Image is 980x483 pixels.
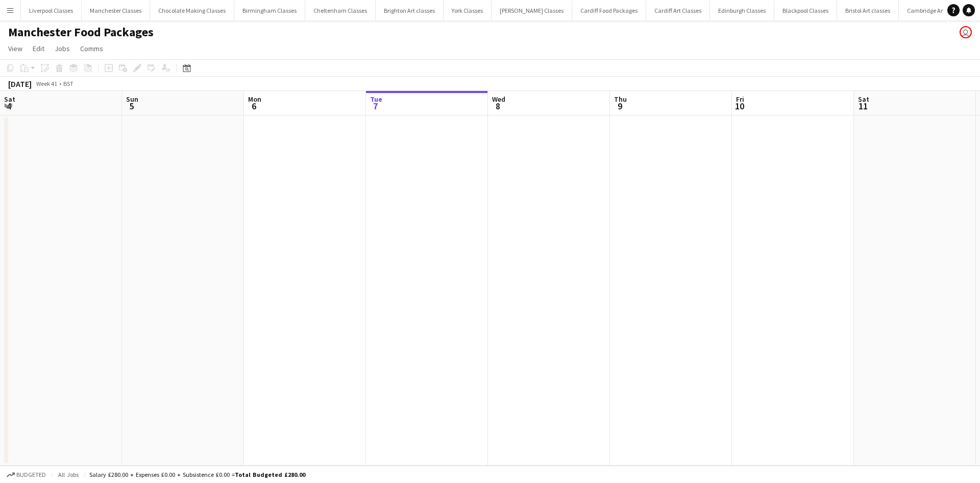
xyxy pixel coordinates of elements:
span: Budgeted [16,471,46,478]
button: Cheltenham Classes [305,1,376,20]
span: Comms [80,44,103,53]
div: Salary £280.00 + Expenses £0.00 + Subsistence £0.00 = [89,471,305,478]
span: Sun [126,95,138,104]
button: Blackpool Classes [774,1,837,20]
button: Edinburgh Classes [710,1,774,20]
span: 4 [3,100,15,112]
a: Jobs [51,42,74,55]
span: Sat [4,95,15,104]
span: View [8,44,22,53]
span: Jobs [55,44,70,53]
button: Bristol Art classes [837,1,899,20]
a: Edit [29,42,48,55]
button: Liverpool Classes [21,1,82,20]
button: Manchester Classes [82,1,150,20]
button: Cardiff Food Packages [572,1,646,20]
span: 7 [369,100,382,112]
span: 9 [612,100,627,112]
span: 6 [247,100,261,112]
span: 10 [734,100,744,112]
span: Fri [736,95,744,104]
button: York Classes [444,1,492,20]
button: Cardiff Art Classes [646,1,710,20]
span: Wed [492,95,505,104]
a: View [4,42,27,55]
span: 8 [491,100,505,112]
span: Week 41 [34,80,59,87]
button: Birmingham Classes [234,1,305,20]
span: Total Budgeted £280.00 [235,471,305,478]
button: Cambridge Art Classes [899,1,974,20]
span: Sat [858,95,869,104]
span: Edit [33,44,44,53]
button: Budgeted [5,469,47,480]
span: Thu [614,95,627,104]
div: [DATE] [8,79,32,89]
button: [PERSON_NAME] Classes [492,1,572,20]
app-user-avatar: VOSH Limited [960,26,972,38]
div: BST [63,80,73,87]
h1: Manchester Food Packages [8,25,154,40]
span: 11 [856,100,869,112]
span: 5 [125,100,138,112]
a: Comms [76,42,107,55]
button: Brighton Art classes [376,1,444,20]
span: Tue [370,95,382,104]
span: Mon [248,95,261,104]
span: All jobs [56,471,81,478]
button: Chocolate Making Classes [150,1,234,20]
